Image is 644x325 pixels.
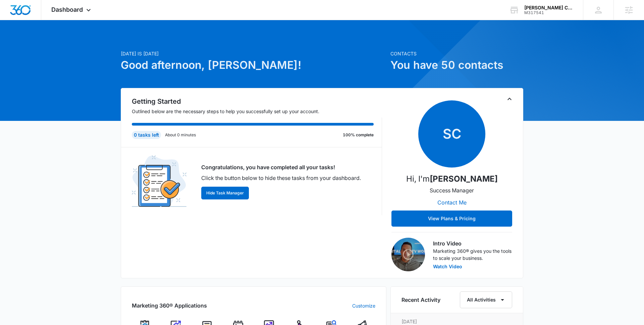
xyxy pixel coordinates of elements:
[401,296,440,304] h6: Recent Activity
[352,302,375,309] a: Customize
[401,318,512,325] p: [DATE]
[201,163,361,171] p: Congratulations, you have completed all your tasks!
[201,174,361,182] p: Click the button below to hide these tasks from your dashboard.
[343,132,374,138] p: 100% complete
[391,211,512,227] button: View Plans & Pricing
[201,187,249,199] button: Hide Task Manager
[460,291,512,308] button: All Activities
[390,57,523,73] h1: You have 50 contacts
[121,50,386,57] p: [DATE] is [DATE]
[132,108,382,115] p: Outlined below are the necessary steps to help you successfully set up your account.
[132,301,207,310] h2: Marketing 360® Applications
[430,174,498,184] strong: [PERSON_NAME]
[121,57,386,73] h1: Good afternoon, [PERSON_NAME]!
[524,10,573,15] div: account id
[132,131,161,139] div: 0 tasks left
[433,247,512,262] p: Marketing 360® gives you the tools to scale your business.
[406,173,498,185] p: Hi, I'm
[51,6,83,13] span: Dashboard
[390,50,523,57] p: Contacts
[132,96,382,106] h2: Getting Started
[418,100,485,168] span: SC
[433,264,462,269] button: Watch Video
[433,239,512,247] h3: Intro Video
[165,132,196,138] p: About 0 minutes
[524,5,573,10] div: account name
[391,238,425,271] img: Intro Video
[505,95,514,103] button: Toggle Collapse
[431,194,473,211] button: Contact Me
[430,186,474,194] p: Success Manager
